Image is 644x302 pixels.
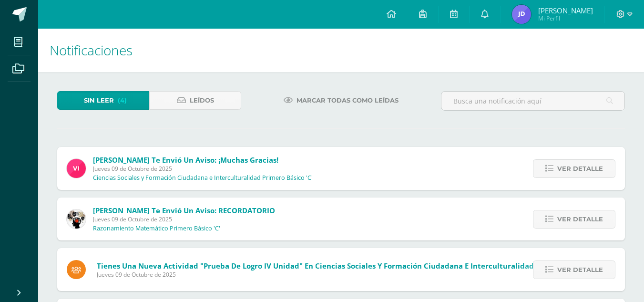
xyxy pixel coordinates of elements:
[93,174,313,182] p: Ciencias Sociales y Formación Ciudadana e Interculturalidad Primero Básico 'C'
[50,41,133,59] span: Notificaciones
[118,92,127,109] span: (4)
[296,92,399,109] span: Marcar todas como leídas
[93,155,278,165] span: [PERSON_NAME] te envió un aviso: ¡Muchas gracias!
[93,225,220,232] p: Razonamiento Matemático Primero Básico 'C'
[441,92,624,110] input: Busca una notificación aquí
[67,209,86,229] img: d172b984f1f79fc296de0e0b277dc562.png
[149,91,241,110] a: Leídos
[93,206,275,215] span: [PERSON_NAME] te envió un aviso: RECORDATORIO
[97,271,534,279] span: Jueves 09 de Octubre de 2025
[557,210,603,228] span: Ver detalle
[557,261,603,279] span: Ver detalle
[272,91,410,110] a: Marcar todas como leídas
[538,14,593,22] span: Mi Perfil
[97,261,534,271] span: Tienes una nueva actividad "Prueba de Logro IV Unidad" En Ciencias Sociales y Formación Ciudadana...
[512,5,531,24] img: c0ef1fb49d5dbfcf3871512e26dcd321.png
[57,91,149,110] a: Sin leer(4)
[538,6,593,15] span: [PERSON_NAME]
[67,159,86,178] img: bd6d0aa147d20350c4821b7c643124fa.png
[190,92,214,109] span: Leídos
[557,160,603,177] span: Ver detalle
[84,92,114,109] span: Sin leer
[93,215,275,223] span: Jueves 09 de Octubre de 2025
[93,165,313,173] span: Jueves 09 de Octubre de 2025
